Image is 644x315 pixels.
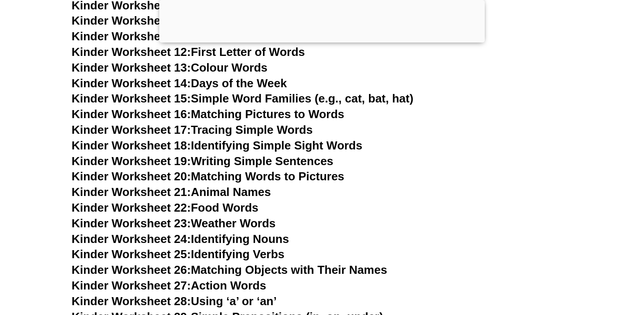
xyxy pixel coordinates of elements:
[72,263,387,277] a: Kinder Worksheet 26:Matching Objects with Their Names
[72,154,333,168] a: Kinder Worksheet 19:Writing Simple Sentences
[72,30,191,43] span: Kinder Worksheet 11:
[491,214,644,315] iframe: Chat Widget
[72,45,305,59] a: Kinder Worksheet 12:First Letter of Words
[72,45,191,59] span: Kinder Worksheet 12:
[72,279,191,292] span: Kinder Worksheet 27:
[72,107,191,121] span: Kinder Worksheet 16:
[72,139,362,152] a: Kinder Worksheet 18:Identifying Simple Sight Words
[72,139,191,152] span: Kinder Worksheet 18:
[72,123,313,136] a: Kinder Worksheet 17:Tracing Simple Words
[72,279,266,292] a: Kinder Worksheet 27:Action Words
[72,170,191,183] span: Kinder Worksheet 20:
[72,247,191,261] span: Kinder Worksheet 25:
[72,232,191,246] span: Kinder Worksheet 24:
[72,247,284,261] a: Kinder Worksheet 25:Identifying Verbs
[72,232,289,246] a: Kinder Worksheet 24:Identifying Nouns
[72,77,191,90] span: Kinder Worksheet 14:
[72,201,191,214] span: Kinder Worksheet 22:
[72,61,267,74] a: Kinder Worksheet 13:Colour Words
[72,185,191,199] span: Kinder Worksheet 21:
[72,30,268,43] a: Kinder Worksheet 11:Letter Tracing
[72,14,359,27] a: Kinder Worksheet 10:Short and Long Vowel Sounds
[72,123,191,136] span: Kinder Worksheet 17:
[72,217,191,230] span: Kinder Worksheet 23:
[72,185,271,199] a: Kinder Worksheet 21:Animal Names
[72,61,191,74] span: Kinder Worksheet 13:
[72,154,191,168] span: Kinder Worksheet 19:
[72,92,413,105] a: Kinder Worksheet 15:Simple Word Families (e.g., cat, bat, hat)
[72,294,191,308] span: Kinder Worksheet 28:
[72,92,191,105] span: Kinder Worksheet 15:
[72,217,275,230] a: Kinder Worksheet 23:Weather Words
[72,77,287,90] a: Kinder Worksheet 14:Days of the Week
[491,214,644,315] div: チャットウィジェット
[72,294,277,308] a: Kinder Worksheet 28:Using ‘a’ or ‘an’
[72,201,258,214] a: Kinder Worksheet 22:Food Words
[72,107,344,121] a: Kinder Worksheet 16:Matching Pictures to Words
[72,263,191,277] span: Kinder Worksheet 26:
[72,170,344,183] a: Kinder Worksheet 20:Matching Words to Pictures
[72,14,191,27] span: Kinder Worksheet 10:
